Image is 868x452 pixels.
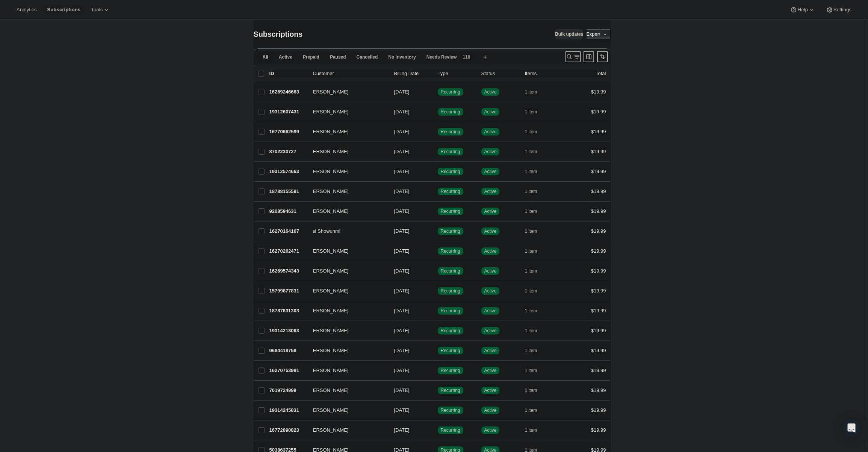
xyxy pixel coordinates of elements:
span: $19.99 [591,228,606,234]
div: 9208594631[PERSON_NAME][DATE]SuccessRecurringSuccessActive1 item$19.99 [269,206,606,217]
span: Recurring [441,228,460,234]
button: Settings [821,5,856,15]
button: Bulk updates [555,29,583,39]
span: [PERSON_NAME] [308,387,349,394]
button: Help [785,5,820,15]
p: 16772890823 [269,426,307,434]
span: Recurring [441,427,460,433]
button: Analytics [12,5,41,15]
button: 1 item [525,306,546,316]
span: $19.99 [591,208,606,214]
span: Active [484,129,497,135]
span: [PERSON_NAME] [308,88,349,96]
span: Recurring [441,387,460,393]
span: All [263,54,268,60]
button: 1 item [525,266,546,276]
span: [DATE] [394,109,410,115]
button: 1 item [525,87,546,97]
p: 16269246663 [269,88,307,96]
span: Recurring [441,169,460,175]
span: [DATE] [394,348,410,353]
p: ID [269,70,307,77]
button: 1 item [525,166,546,177]
span: Recurring [441,248,460,254]
button: 1 item [525,127,546,137]
button: Export [586,29,600,39]
button: [PERSON_NAME] [308,384,384,396]
span: Recurring [441,407,460,413]
p: 8702230727 [269,148,307,155]
div: 8702230727[PERSON_NAME][DATE]SuccessRecurringSuccessActive1 item$19.99 [269,146,606,157]
button: [PERSON_NAME] [308,325,384,337]
span: 1 item [525,268,537,274]
p: 7019724999 [269,387,307,394]
button: [PERSON_NAME] [308,205,384,217]
button: [PERSON_NAME] [308,185,384,197]
span: 1 item [525,228,537,234]
span: Settings [833,7,851,13]
span: [PERSON_NAME] [308,128,349,136]
span: 1 item [525,169,537,175]
span: Active [484,228,497,234]
span: [PERSON_NAME] [308,148,349,155]
span: $19.99 [591,328,606,333]
p: 16770662599 [269,128,307,136]
div: 16770662599[PERSON_NAME][DATE]SuccessRecurringSuccessActive1 item$19.99 [269,127,606,137]
span: $19.99 [591,188,606,194]
span: Active [484,169,497,175]
div: 16772890823[PERSON_NAME][DATE]SuccessRecurringSuccessActive1 item$19.99 [269,425,606,435]
p: 16270753991 [269,367,307,374]
div: Type [438,70,475,77]
span: 1 item [525,149,537,155]
span: [DATE] [394,268,410,274]
button: [PERSON_NAME] [308,265,384,277]
div: Items [525,70,563,77]
span: Recurring [441,129,460,135]
span: $19.99 [591,89,606,95]
span: Recurring [441,308,460,314]
p: 9208594631 [269,208,307,215]
span: [PERSON_NAME] [308,188,349,195]
div: 7019724999[PERSON_NAME][DATE]SuccessRecurringSuccessActive1 item$19.99 [269,385,606,396]
div: 16270262471[PERSON_NAME][DATE]SuccessRecurringSuccessActive1 item$19.99 [269,246,606,256]
p: 18787631303 [269,307,307,315]
span: 1 item [525,368,537,374]
span: Active [484,109,497,115]
span: Recurring [441,188,460,194]
p: Total [596,70,606,77]
span: [DATE] [394,169,410,174]
button: [PERSON_NAME] [308,86,384,98]
span: 1 item [525,188,537,194]
span: $19.99 [591,288,606,294]
button: 1 item [525,286,546,296]
div: 16269246663[PERSON_NAME][DATE]SuccessRecurringSuccessActive1 item$19.99 [269,87,606,97]
span: Recurring [441,328,460,334]
p: 16270164167 [269,228,307,235]
span: Recurring [441,368,460,374]
div: 9684418759[PERSON_NAME][DATE]SuccessRecurringSuccessActive1 item$19.99 [269,345,606,356]
span: $19.99 [591,308,606,313]
button: Tools [86,5,115,15]
span: 1 item [525,427,537,433]
span: Active [484,149,497,155]
span: [PERSON_NAME] [308,407,349,414]
button: 1 item [525,365,546,376]
span: Active [484,407,497,413]
span: $19.99 [591,248,606,254]
span: [DATE] [394,248,410,254]
span: 1 item [525,208,537,214]
span: [PERSON_NAME] [308,108,349,116]
div: 16270164167Bisi Showunmi[DATE]SuccessRecurringSuccessActive1 item$19.99 [269,226,606,237]
button: [PERSON_NAME] [308,245,384,257]
div: 19312607431[PERSON_NAME][DATE]SuccessRecurringSuccessActive1 item$19.99 [269,107,606,117]
span: Recurring [441,348,460,354]
span: Active [484,427,497,433]
p: Customer [313,70,388,77]
p: 19314213063 [269,327,307,334]
p: 19314245831 [269,407,307,414]
button: Sort the results [597,51,608,62]
span: $19.99 [591,387,606,393]
span: Subscriptions [47,7,80,13]
div: 18788155591[PERSON_NAME][DATE]SuccessRecurringSuccessActive1 item$19.99 [269,186,606,197]
p: 9684418759 [269,347,307,354]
